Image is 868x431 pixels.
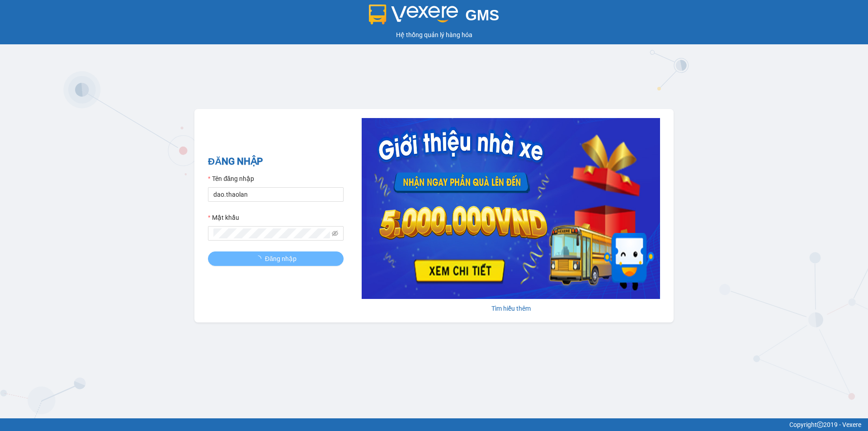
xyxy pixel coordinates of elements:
h2: ĐĂNG NHẬP [208,154,344,169]
div: Tìm hiểu thêm [362,303,660,313]
div: Hệ thống quản lý hàng hóa [2,30,866,40]
span: loading [255,256,265,262]
a: GMS [369,14,500,21]
span: copyright [817,422,823,428]
span: GMS [465,7,499,24]
span: Đăng nhập [265,254,297,264]
input: Tên đăng nhập [208,187,344,202]
div: Copyright 2019 - Vexere [7,420,861,430]
button: Đăng nhập [208,251,344,266]
label: Mật khẩu [208,213,239,223]
img: banner-0 [362,118,660,299]
span: eye-invisible [332,230,338,237]
img: logo 2 [369,5,458,24]
input: Mật khẩu [213,228,330,238]
label: Tên đăng nhập [208,174,254,184]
